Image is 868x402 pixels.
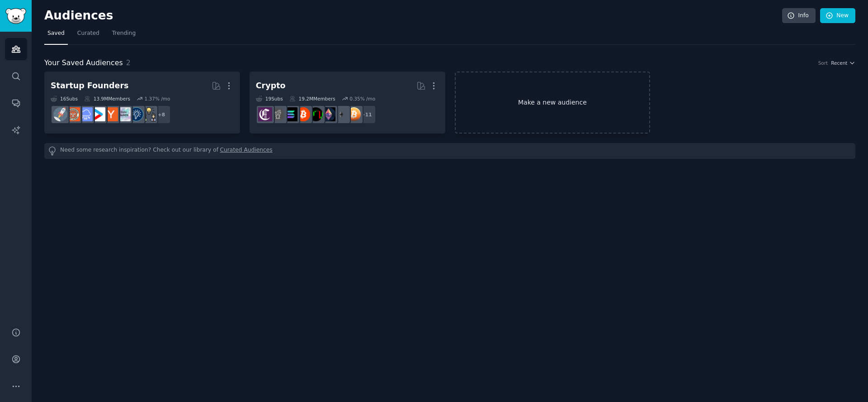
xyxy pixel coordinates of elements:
[129,107,143,121] img: Entrepreneurship
[220,146,273,156] a: Curated Audiences
[109,26,139,45] a: Trending
[258,107,272,121] img: Crypto_Currency_News
[66,107,80,121] img: EntrepreneurRideAlong
[455,72,651,134] a: Make a new audience
[321,107,335,121] img: ethtrader
[44,72,240,134] a: Startup Founders16Subs13.9MMembers1.37% /mo+8growmybusinessEntrepreneurshipindiehackersycombinato...
[74,26,103,45] a: Curated
[334,107,348,121] img: ethereum
[44,143,855,159] div: Need some research inspiration? Check out our library of
[818,60,828,66] div: Sort
[51,80,128,91] div: Startup Founders
[91,107,105,121] img: startup
[47,29,65,38] span: Saved
[5,8,26,24] img: GummySearch logo
[84,96,130,102] div: 13.9M Members
[44,9,782,23] h2: Audiences
[142,107,156,121] img: growmybusiness
[44,57,123,69] span: Your Saved Audiences
[152,105,171,124] div: + 8
[51,96,78,102] div: 16 Sub s
[250,72,445,134] a: Crypto19Subs19.2MMembers0.35% /mo+11BitcoinethereumethtraderCryptoMarketsBitcoinBeginnerssolanaCr...
[357,105,376,124] div: + 11
[782,8,816,24] a: Info
[296,107,310,121] img: BitcoinBeginners
[117,107,131,121] img: indiehackers
[271,107,285,121] img: CryptoCurrencies
[104,107,118,121] img: ycombinator
[256,96,283,102] div: 19 Sub s
[79,107,93,121] img: SaaS
[77,29,99,38] span: Curated
[309,107,323,121] img: CryptoMarkets
[112,29,136,38] span: Trending
[831,60,855,66] button: Recent
[289,96,335,102] div: 19.2M Members
[44,26,68,45] a: Saved
[349,96,375,102] div: 0.35 % /mo
[347,107,361,121] img: Bitcoin
[831,60,847,66] span: Recent
[126,58,131,67] span: 2
[256,80,286,91] div: Crypto
[820,8,855,24] a: New
[283,107,297,121] img: solana
[53,107,67,121] img: startups
[144,96,170,102] div: 1.37 % /mo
